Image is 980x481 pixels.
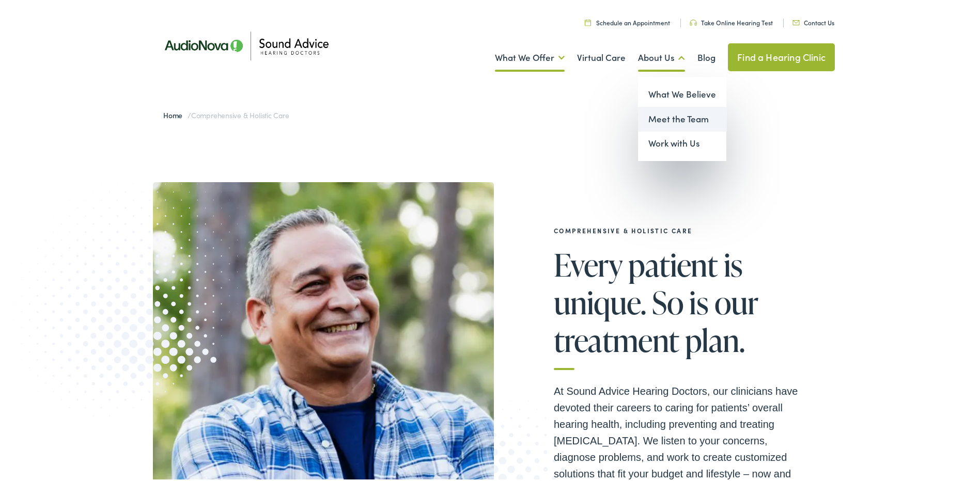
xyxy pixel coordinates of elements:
a: About Us [638,37,685,75]
a: Meet the Team [638,105,726,130]
span: plan. [685,321,744,355]
a: Home [163,108,188,118]
span: treatment [554,321,679,355]
img: Icon representing mail communication in a unique green color, indicative of contact or communicat... [792,18,800,23]
a: Virtual Care [577,37,626,75]
span: Every [554,246,623,280]
a: Work with Us [638,129,726,154]
a: Schedule an Appointment [585,16,670,25]
a: What We Believe [638,80,726,105]
a: What We Offer [495,37,565,75]
span: unique. [554,283,646,317]
span: Comprehensive & Holistic Care [191,108,289,118]
span: patient [628,246,718,280]
a: Take Online Hearing Test [690,16,773,25]
a: Blog [697,37,715,75]
img: Headphone icon in a unique green color, suggesting audio-related services or features. [690,18,697,24]
span: our [714,283,758,317]
span: is [724,246,743,280]
a: Find a Hearing Clinic [728,41,835,69]
span: So [652,283,683,317]
span: is [689,283,708,317]
h2: Comprehensive & Holistic Care [554,225,802,232]
span: / [163,108,289,118]
img: Calendar icon in a unique green color, symbolizing scheduling or date-related features. [585,17,591,24]
a: Contact Us [792,16,834,25]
